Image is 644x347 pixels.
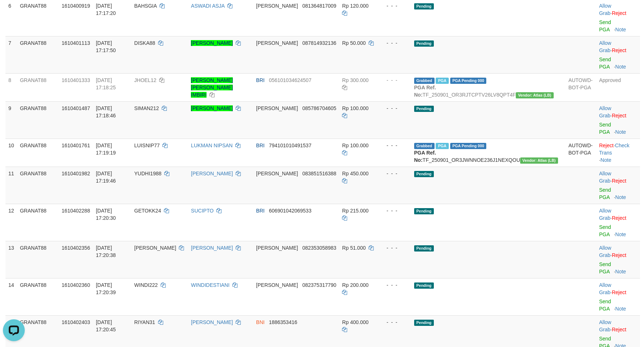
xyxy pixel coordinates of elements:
[599,3,612,16] span: ·
[615,306,626,312] a: Note
[96,143,116,156] span: [DATE] 17:19:19
[62,319,90,325] span: 1610402403
[596,73,640,101] td: Approved
[599,208,612,221] span: ·
[5,167,17,204] td: 11
[269,77,311,83] span: Copy 056101034624507 to clipboard
[342,3,368,9] span: Rp 120.000
[596,204,640,241] td: ·
[256,105,298,111] span: [PERSON_NAME]
[17,101,59,139] td: GRANAT88
[599,143,614,148] a: Reject
[599,105,612,118] span: ·
[599,40,612,53] span: ·
[134,245,176,251] span: [PERSON_NAME]
[191,143,232,148] a: LUKMAN NIPSAN
[17,241,59,278] td: GRANAT88
[191,77,233,98] a: [PERSON_NAME] [PERSON_NAME] IMBIRI
[612,215,627,221] a: Reject
[596,167,640,204] td: ·
[612,10,627,16] a: Reject
[256,40,298,46] span: [PERSON_NAME]
[342,282,368,288] span: Rp 200.000
[599,224,611,237] a: Send PGA
[599,143,629,156] a: Check Trans
[191,171,233,176] a: [PERSON_NAME]
[134,143,160,148] span: LUISNIP77
[612,252,627,258] a: Reject
[414,3,434,9] span: Pending
[5,204,17,241] td: 12
[62,171,90,176] span: 1610401982
[342,171,368,176] span: Rp 450.000
[414,208,434,214] span: Pending
[414,78,435,84] span: Grabbed
[342,245,366,251] span: Rp 51.000
[256,77,264,83] span: BRI
[450,78,487,84] span: PGA Pending
[342,105,368,111] span: Rp 100.000
[599,40,611,53] a: Allow Grab
[134,77,157,83] span: JHOEL12
[96,282,116,295] span: [DATE] 17:20:39
[3,3,25,25] button: Open LiveChat chat widget
[62,245,90,251] span: 1610402356
[414,106,434,112] span: Pending
[615,269,626,274] a: Note
[599,261,611,274] a: Send PGA
[302,105,336,111] span: Copy 085786704605 to clipboard
[302,282,336,288] span: Copy 082375317790 to clipboard
[269,143,311,148] span: Copy 794101010491537 to clipboard
[256,143,264,148] span: BRI
[599,171,611,184] a: Allow Grab
[599,3,611,16] a: Allow Grab
[599,122,611,135] a: Send PGA
[436,78,448,84] span: Marked by bgnzaza
[612,289,627,295] a: Reject
[342,319,368,325] span: Rp 400.000
[191,3,224,9] a: ASWADI ASJA
[17,73,59,101] td: GRANAT88
[134,171,162,176] span: YUDHI1988
[381,142,408,149] div: - - -
[62,282,90,288] span: 1610402360
[342,77,368,83] span: Rp 300.000
[599,319,611,332] a: Allow Grab
[411,139,566,167] td: TF_250901_OR3JWNNOE236J1NEXQOU
[134,105,159,111] span: SIMAN212
[5,241,17,278] td: 13
[414,150,436,163] b: PGA Ref. No:
[599,208,611,221] a: Allow Grab
[615,64,626,70] a: Note
[599,171,612,184] span: ·
[302,171,336,176] span: Copy 083851516388 to clipboard
[5,278,17,315] td: 14
[256,208,264,214] span: BRI
[134,40,156,46] span: DISKA88
[96,3,116,16] span: [DATE] 17:17:20
[599,282,611,295] a: Allow Grab
[302,245,336,251] span: Copy 082353058983 to clipboard
[381,170,408,177] div: - - -
[599,282,612,295] span: ·
[191,40,233,46] a: [PERSON_NAME]
[96,77,116,90] span: [DATE] 17:18:25
[414,171,434,177] span: Pending
[414,320,434,326] span: Pending
[17,139,59,167] td: GRANAT88
[612,178,627,184] a: Reject
[62,40,90,46] span: 1610401113
[381,39,408,47] div: - - -
[599,19,611,32] a: Send PGA
[96,245,116,258] span: [DATE] 17:20:38
[62,3,90,9] span: 1610400919
[599,245,611,258] a: Allow Grab
[5,73,17,101] td: 8
[596,139,640,167] td: · ·
[601,157,612,163] a: Note
[269,208,311,214] span: Copy 606901042069533 to clipboard
[615,27,626,32] a: Note
[256,319,264,325] span: BNI
[96,171,116,184] span: [DATE] 17:19:46
[17,167,59,204] td: GRANAT88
